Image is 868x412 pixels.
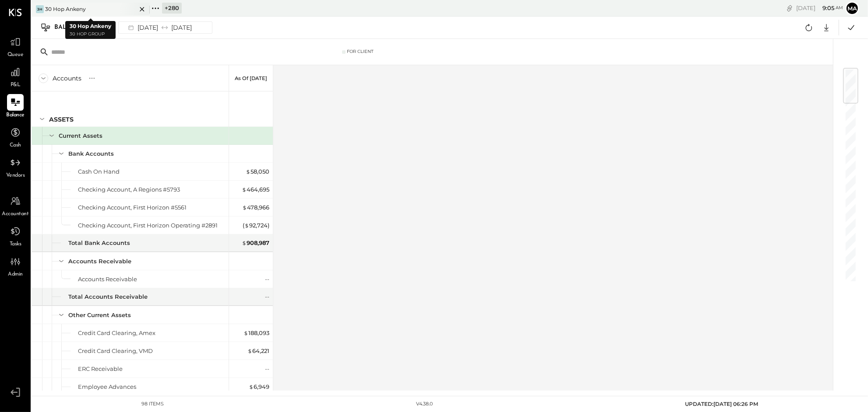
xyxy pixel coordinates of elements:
a: Cash [0,124,30,150]
div: 908,987 [242,239,269,247]
button: Ma [845,1,859,15]
div: Cash On Hand [78,168,120,176]
div: Bank Accounts [68,150,114,158]
span: $ [243,329,248,336]
span: Tasks [10,241,21,248]
a: P&L [0,64,30,89]
div: Accounts Receivable [78,275,137,283]
span: Accountant [2,210,29,218]
div: Checking Account, First Horizon #5561 [78,203,187,212]
div: 30 Hop Ankeny [45,5,86,13]
div: Current Assets [59,132,102,140]
div: ERC Receivable [78,365,123,373]
div: Credit Card Clearing, VMD [78,347,153,355]
div: 6,949 [249,383,269,391]
div: 64,221 [247,347,269,355]
div: For Client [347,49,374,55]
span: $ [246,168,251,175]
b: 30 Hop Ankeny [70,23,111,29]
span: $ [242,204,247,211]
div: ( 92,724 ) [243,221,269,230]
div: 464,695 [242,185,269,194]
div: Total Accounts Receivable [68,293,148,301]
div: + 280 [162,3,182,14]
div: Accounts [53,74,81,83]
a: Tasks [0,223,30,248]
div: Balance Sheet [54,21,115,35]
div: 3H [36,5,44,13]
div: v 4.38.0 [416,401,433,408]
div: 98 items [141,401,164,408]
div: -- [265,293,269,301]
div: 188,093 [243,329,269,337]
span: $ [242,186,247,193]
div: ASSETS [49,115,74,124]
a: Accountant [0,193,30,218]
div: Accounts Receivable [68,257,131,265]
p: 30 Hop Group [70,31,111,38]
div: Credit Card Clearing, Amex [78,329,155,337]
div: copy link [785,3,794,13]
div: Checking Account, A Regions #5793 [78,185,180,194]
a: Balance [0,94,30,119]
a: Vendors [0,154,30,180]
span: P&L [11,81,21,89]
a: Admin [0,253,30,279]
span: Queue [7,51,24,59]
span: $ [242,239,247,246]
div: Other Current Assets [68,311,131,319]
div: Checking Account, First Horizon Operating #2891 [78,221,218,230]
span: $ [249,383,254,390]
span: Admin [8,271,23,279]
span: Vendors [6,172,25,180]
div: 478,966 [242,203,269,212]
p: As of [DATE] [235,75,267,81]
span: UPDATED: [DATE] 06:26 PM [685,401,758,407]
div: -- [265,275,269,283]
button: [DATE][DATE] [118,21,212,34]
div: Total Bank Accounts [68,239,130,247]
div: 58,050 [246,168,269,176]
a: Queue [0,34,30,59]
div: [DATE] [796,4,843,12]
div: Employee Advances [78,383,136,391]
span: $ [244,222,249,229]
span: $ [247,347,252,354]
span: Cash [10,142,21,150]
span: Balance [6,112,25,119]
div: [DATE] [DATE] [123,22,195,33]
div: -- [265,365,269,373]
